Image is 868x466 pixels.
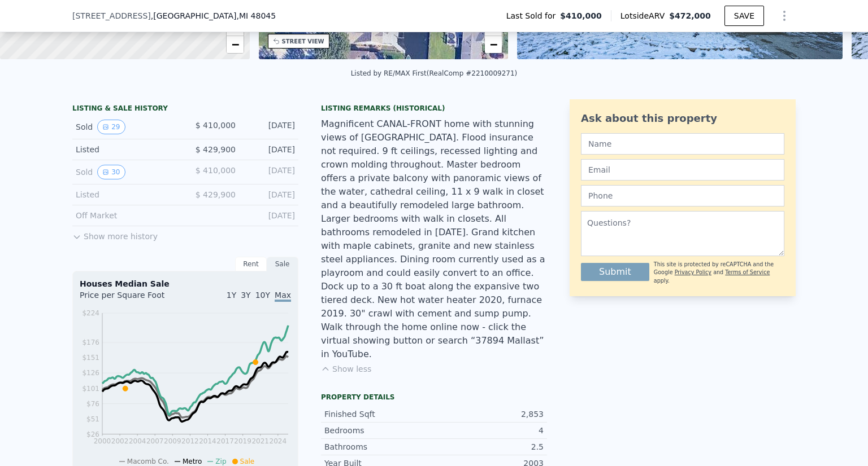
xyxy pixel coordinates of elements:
[434,408,544,420] div: 2,853
[434,441,544,452] div: 2.5
[669,11,711,20] span: $472,000
[324,441,434,452] div: Bathrooms
[324,408,434,420] div: Finished Sqft
[196,166,236,175] span: $ 410,000
[324,425,434,436] div: Bedrooms
[76,210,176,221] div: Off Market
[111,437,129,445] tspan: 2002
[282,37,324,46] div: STREET VIEW
[183,458,202,465] span: Metro
[72,226,158,242] button: Show more history
[129,437,146,445] tspan: 2004
[80,289,185,307] div: Price per Square Foot
[245,210,295,221] div: [DATE]
[82,338,99,346] tspan: $176
[234,437,251,445] tspan: 2019
[255,291,270,300] span: 10Y
[196,190,236,199] span: $ 429,900
[560,10,602,21] span: $410,000
[76,189,176,200] div: Listed
[82,354,99,362] tspan: $151
[321,104,547,113] div: Listing Remarks (Historical)
[164,437,181,445] tspan: 2009
[245,189,295,200] div: [DATE]
[245,165,295,179] div: [DATE]
[82,385,99,393] tspan: $101
[196,145,236,154] span: $ 429,900
[270,437,287,445] tspan: 2024
[581,159,784,181] input: Email
[251,437,269,445] tspan: 2021
[351,69,518,77] div: Listed by RE/MAX First (RealComp #2210009271)
[236,11,276,20] span: , MI 48045
[216,437,234,445] tspan: 2017
[227,36,244,53] a: Zoom out
[240,458,255,465] span: Sale
[76,165,176,179] div: Sold
[773,5,796,27] button: Show Options
[80,278,291,289] div: Houses Median Sale
[76,144,176,155] div: Listed
[86,430,99,438] tspan: $26
[82,369,99,377] tspan: $126
[199,437,216,445] tspan: 2014
[581,111,784,126] div: Ask about this property
[94,437,111,445] tspan: 2000
[321,393,547,402] div: Property details
[490,37,497,51] span: −
[321,117,547,361] div: Magnificent CANAL-FRONT home with stunning views of [GEOGRAPHIC_DATA]. Flood insurance not requir...
[434,425,544,436] div: 4
[72,104,298,115] div: LISTING & SALE HISTORY
[654,261,784,285] div: This site is protected by reCAPTCHA and the Google and apply.
[581,133,784,155] input: Name
[97,165,125,179] button: View historical data
[82,309,99,317] tspan: $224
[215,458,226,465] span: Zip
[275,291,291,302] span: Max
[146,437,164,445] tspan: 2007
[76,120,176,134] div: Sold
[245,120,295,134] div: [DATE]
[86,415,99,423] tspan: $51
[675,269,711,275] a: Privacy Policy
[227,291,236,300] span: 1Y
[724,6,764,26] button: SAVE
[181,437,199,445] tspan: 2012
[127,458,169,465] span: Macomb Co.
[86,400,99,408] tspan: $76
[321,363,371,375] button: Show less
[235,257,267,271] div: Rent
[620,10,669,21] span: Lotside ARV
[506,10,561,21] span: Last Sold for
[485,36,502,53] a: Zoom out
[267,257,298,271] div: Sale
[581,185,784,206] input: Phone
[231,37,238,51] span: −
[97,120,125,134] button: View historical data
[581,263,649,281] button: Submit
[245,144,295,155] div: [DATE]
[241,291,250,300] span: 3Y
[72,10,151,21] span: [STREET_ADDRESS]
[151,10,276,21] span: , [GEOGRAPHIC_DATA]
[196,121,236,130] span: $ 410,000
[725,269,770,275] a: Terms of Service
